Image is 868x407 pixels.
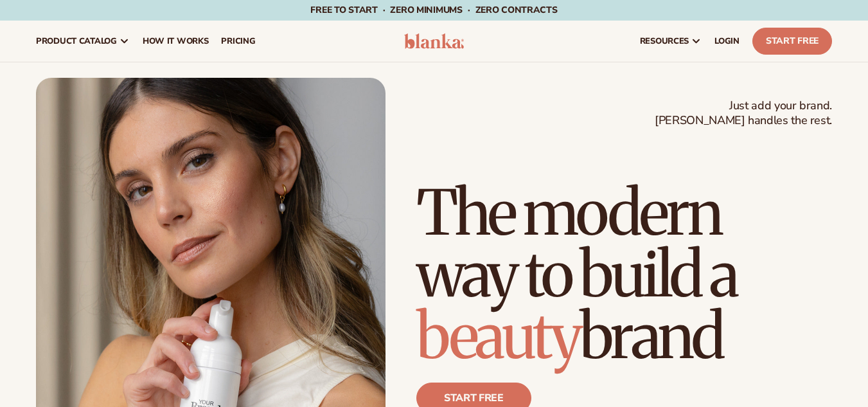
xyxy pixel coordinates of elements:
[416,182,832,367] h1: The modern way to build a brand
[752,28,832,55] a: Start Free
[30,21,136,62] a: product catalog
[708,21,746,62] a: LOGIN
[136,21,215,62] a: How It Works
[215,21,261,62] a: pricing
[310,4,557,16] span: Free to start · ZERO minimums · ZERO contracts
[404,33,465,49] img: logo
[640,36,689,46] span: resources
[221,36,255,46] span: pricing
[143,36,209,46] span: How It Works
[633,21,708,62] a: resources
[416,298,580,375] span: beauty
[36,36,117,46] span: product catalog
[655,98,832,129] span: Just add your brand. [PERSON_NAME] handles the rest.
[714,36,740,46] span: LOGIN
